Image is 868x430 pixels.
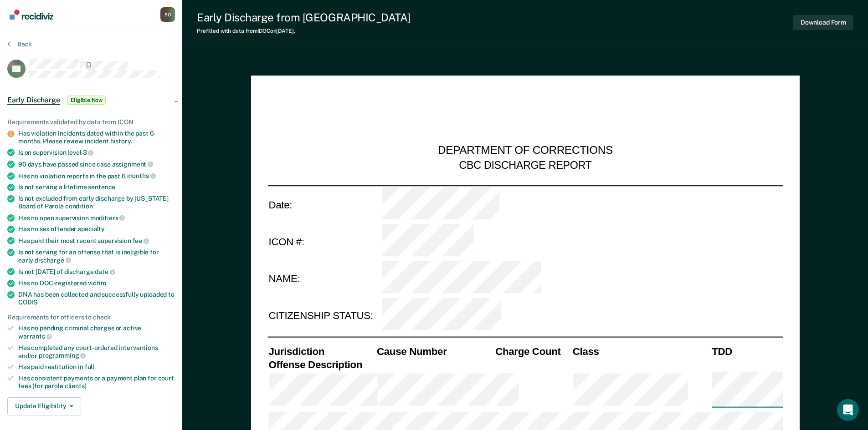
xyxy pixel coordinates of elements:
[10,10,53,20] img: Recidiviz
[160,7,175,22] button: Profile dropdown button
[65,382,87,390] span: clients)
[18,214,175,222] div: Has no open supervision
[18,333,52,340] span: warrants
[160,7,175,22] div: B O
[7,40,32,48] button: Back
[18,148,175,157] div: Is on supervision level
[65,202,93,210] span: condition
[18,268,175,276] div: Is not [DATE] of discharge
[18,195,175,210] div: Is not excluded from early discharge by [US_STATE] Board of Parole
[7,118,175,126] div: Requirements validated by data from ICON
[18,130,175,145] div: Has violation incidents dated within the past 6 months. Please review incident history.
[95,268,115,275] span: date
[39,352,86,359] span: programming
[18,183,175,191] div: Is not serving a lifetime
[78,225,105,233] span: specialty
[18,374,175,390] div: Has consistent payments or a payment plan for court fees (for parole
[267,260,381,298] td: NAME:
[837,399,859,421] div: Open Intercom Messenger
[90,214,125,222] span: modifiers
[197,28,411,34] div: Prefilled with data from IDOC on [DATE] .
[197,11,411,24] div: Early Discharge from [GEOGRAPHIC_DATA]
[18,298,37,306] span: CODIS
[67,96,106,105] span: Eligible Now
[793,15,853,30] button: Download Form
[459,158,591,172] div: CBC DISCHARGE REPORT
[18,279,175,287] div: Has no DOC-registered
[571,344,710,358] th: Class
[7,397,81,415] button: Update Eligibility
[267,298,381,335] td: CITIZENSHIP STATUS:
[83,149,94,156] span: 3
[127,172,156,179] span: months
[7,96,60,105] span: Early Discharge
[711,344,783,358] th: TDD
[18,324,175,340] div: Has no pending criminal charges or active
[267,223,381,260] td: ICON #:
[18,237,175,245] div: Has paid their most recent supervision
[438,144,613,158] div: DEPARTMENT OF CORRECTIONS
[18,172,175,180] div: Has no violation reports in the past 6
[494,344,572,358] th: Charge Count
[18,248,175,264] div: Is not serving for an offense that is ineligible for early
[7,314,175,321] div: Requirements for officers to check
[18,225,175,233] div: Has no sex offender
[18,291,175,306] div: DNA has been collected and successfully uploaded to
[18,344,175,359] div: Has completed any court-ordered interventions and/or
[267,185,381,223] td: Date:
[267,358,376,371] th: Offense Description
[133,237,149,244] span: fee
[88,279,106,287] span: victim
[18,160,175,168] div: 90 days have passed since case
[267,344,376,358] th: Jurisdiction
[35,257,71,264] span: discharge
[18,363,175,371] div: Has paid restitution in
[85,363,94,370] span: full
[88,183,115,191] span: sentence
[112,161,153,168] span: assignment
[375,344,494,358] th: Cause Number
